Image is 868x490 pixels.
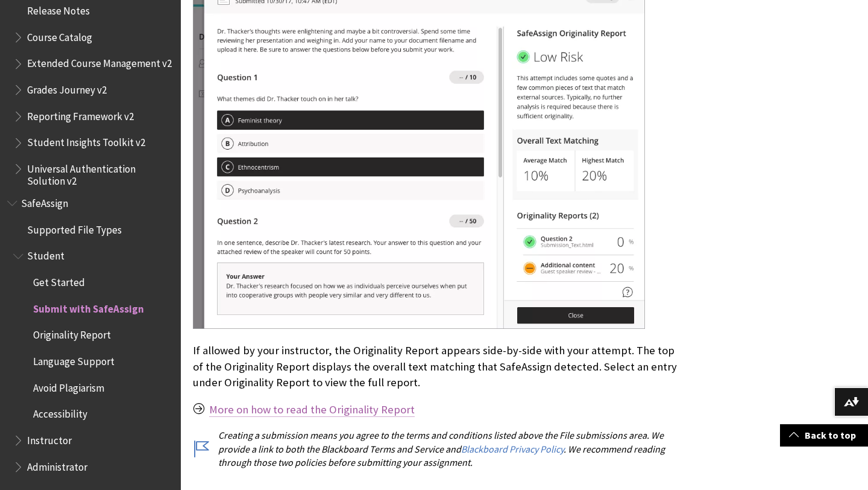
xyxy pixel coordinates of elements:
span: Avoid Plagiarism [33,378,104,394]
a: Blackboard Privacy Policy [461,443,564,456]
span: Get Started [33,272,85,288]
span: Submit with SafeAssign [33,299,144,315]
span: SafeAssign [21,193,68,209]
span: Universal Authentication Solution v2 [27,159,172,187]
span: Release Notes [27,1,90,17]
span: Originality Report [33,325,111,342]
span: Language Support [33,351,115,367]
a: More on how to read the Originality Report [209,402,415,417]
nav: Book outline for Blackboard SafeAssign [7,193,174,477]
span: Extended Course Management v2 [27,54,172,70]
span: Instructor [27,430,72,447]
span: Accessibility [33,404,87,421]
span: Course Catalog [27,27,92,43]
a: Back to top [780,424,868,447]
span: Student [27,246,64,262]
span: Administrator [27,457,87,473]
p: If allowed by your instructor, the Originality Report appears side-by-side with your attempt. The... [193,343,678,390]
p: Creating a submission means you agree to the terms and conditions listed above the File submissio... [193,428,678,469]
span: Student Insights Toolkit v2 [27,133,145,149]
span: Supported File Types [27,220,122,236]
span: Grades Journey v2 [27,80,107,96]
span: Reporting Framework v2 [27,106,134,122]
